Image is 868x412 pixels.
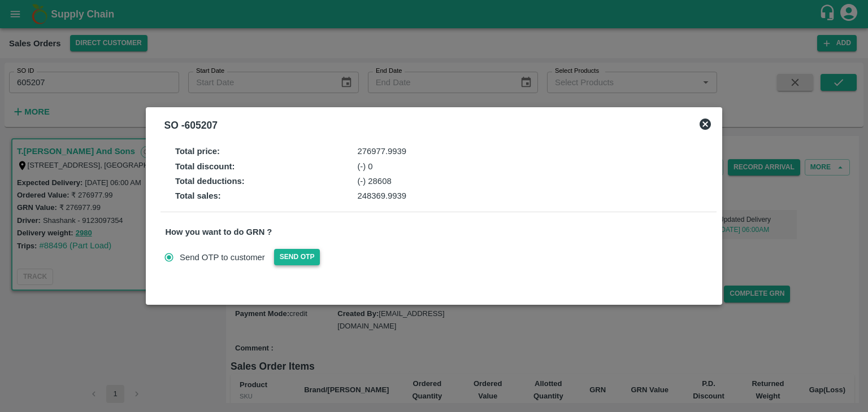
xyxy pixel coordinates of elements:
[357,147,406,156] span: 276977.9939
[274,249,320,265] button: Send OTP
[180,251,265,264] span: Send OTP to customer
[175,147,220,156] strong: Total price :
[357,177,391,186] span: (-) 28608
[165,227,272,236] strong: How you want to do GRN ?
[175,191,221,200] strong: Total sales :
[175,177,245,186] strong: Total deductions :
[357,162,372,171] span: (-) 0
[175,162,235,171] strong: Total discount :
[357,191,406,200] span: 248369.9939
[164,117,218,133] div: SO - 605207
